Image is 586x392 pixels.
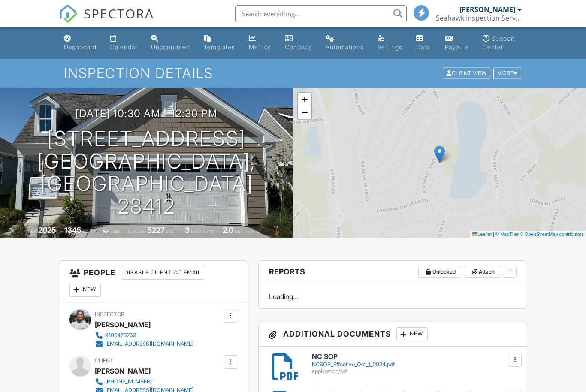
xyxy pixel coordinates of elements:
[483,35,515,51] div: Support Center
[298,106,311,119] a: Zoom out
[84,4,154,22] span: SPECTORA
[95,340,193,348] a: [EMAIL_ADDRESS][DOMAIN_NAME]
[434,145,445,163] img: Marker
[95,365,151,377] div: [PERSON_NAME]
[312,368,517,375] div: application/pdf
[64,226,82,235] div: 1345
[83,228,95,234] span: sq. ft.
[302,107,308,118] span: −
[95,318,151,331] div: [PERSON_NAME]
[472,232,492,237] a: Leaflet
[416,43,430,51] div: Data
[281,31,315,55] a: Contacts
[200,31,239,55] a: Templates
[259,322,527,347] h3: Additional Documents
[107,31,141,55] a: Calendar
[441,31,472,55] a: Payouts
[105,332,136,339] div: 9105475269
[148,31,193,55] a: Unconfirmed
[235,228,259,234] span: bathrooms
[302,94,308,105] span: +
[95,377,193,386] a: [PHONE_NUMBER]
[27,228,37,234] span: Built
[312,361,517,368] div: NCSOP_Effective_Oct_1_2024.pdf
[64,66,522,81] h1: Inspection Details
[69,283,101,297] div: New
[38,226,56,235] div: 2025
[223,226,233,235] div: 2.0
[128,228,146,234] span: Lot Size
[312,353,517,375] a: NC SOP NCSOP_Effective_Oct_1_2024.pdf application/pdf
[442,69,492,76] a: Client View
[235,5,407,22] input: Search everything...
[105,378,152,385] div: [PHONE_NUMBER]
[204,43,235,51] div: Templates
[413,31,435,55] a: Data
[493,68,521,79] div: More
[95,311,124,317] span: Inspector
[76,108,217,119] h3: [DATE] 10:30 am - 12:30 pm
[191,228,214,234] span: bedrooms
[166,228,177,234] span: sq.ft.
[121,266,205,280] div: Disable Client CC Email
[59,12,154,30] a: SPECTORA
[493,232,494,237] span: |
[185,226,190,235] div: 3
[436,14,522,22] div: Seahawk Inspection Services
[459,5,515,14] div: [PERSON_NAME]
[59,4,78,23] img: The Best Home Inspection Software - Spectora
[245,31,275,55] a: Metrics
[151,43,190,51] div: Unconfirmed
[326,43,364,51] div: Automations
[60,31,100,55] a: Dashboard
[95,331,193,340] a: 9105475269
[479,31,526,55] a: Support Center
[520,232,584,237] a: © OpenStreetMap contributors
[14,127,279,218] h1: [STREET_ADDRESS] [GEOGRAPHIC_DATA], [GEOGRAPHIC_DATA] 28412
[495,232,519,237] a: © MapTiler
[396,327,428,341] div: New
[285,43,312,51] div: Contacts
[249,43,271,51] div: Metrics
[312,353,517,361] h6: NC SOP
[374,31,406,55] a: Settings
[322,31,367,55] a: Automations (Basic)
[110,43,137,51] div: Calendar
[110,228,120,234] span: slab
[378,43,402,51] div: Settings
[95,357,113,364] span: Client
[443,68,490,79] div: Client View
[147,226,165,235] div: 5227
[59,261,248,302] h3: People
[64,43,97,51] div: Dashboard
[298,93,311,106] a: Zoom in
[445,43,469,51] div: Payouts
[105,341,193,347] div: [EMAIL_ADDRESS][DOMAIN_NAME]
